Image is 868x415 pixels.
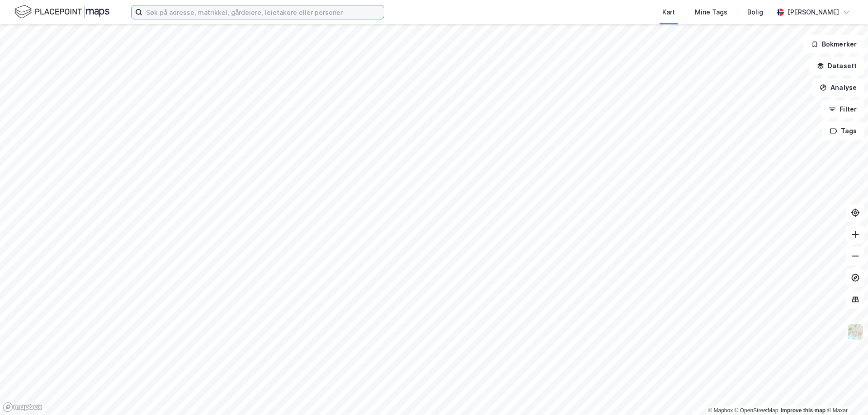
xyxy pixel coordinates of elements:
[14,4,109,20] img: logo.f888ab2527a4732fd821a326f86c7f29.svg
[788,7,839,18] div: [PERSON_NAME]
[142,5,384,19] input: Søk på adresse, matrikkel, gårdeiere, leietakere eller personer
[823,372,868,415] iframe: Chat Widget
[747,7,763,18] div: Bolig
[823,372,868,415] div: Kontrollprogram for chat
[662,7,675,18] div: Kart
[695,7,727,18] div: Mine Tags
